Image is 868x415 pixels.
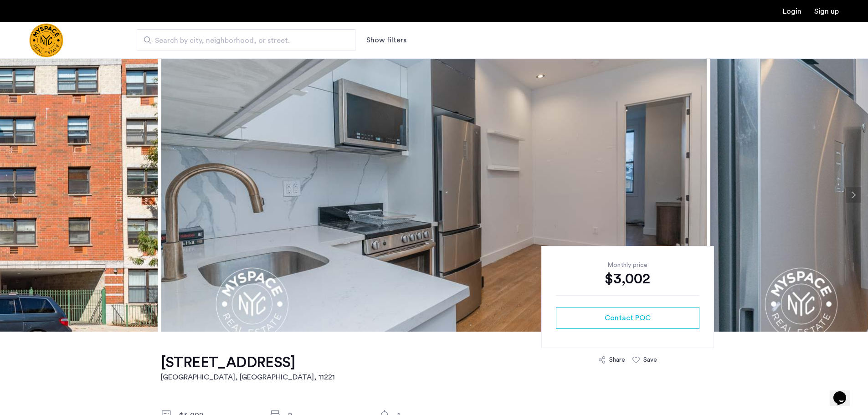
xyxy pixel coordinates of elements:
img: apartment [161,58,707,332]
button: Next apartment [846,187,861,203]
img: logo [29,23,63,57]
a: Cazamio Logo [29,23,63,57]
span: Contact POC [605,313,651,323]
a: Registration [814,8,839,15]
iframe: chat widget [830,379,859,406]
h2: [GEOGRAPHIC_DATA], [GEOGRAPHIC_DATA] , 11221 [161,372,335,383]
button: Show or hide filters [366,35,406,46]
div: Monthly price [556,261,699,270]
div: Save [643,355,657,364]
span: Search by city, neighborhood, or street. [155,35,330,46]
button: Previous apartment [7,187,22,203]
a: Login [783,8,801,15]
div: Share [609,355,625,364]
div: $3,002 [556,270,699,288]
input: Apartment Search [137,29,355,51]
button: button [556,307,699,329]
h1: [STREET_ADDRESS] [161,354,335,372]
a: [STREET_ADDRESS][GEOGRAPHIC_DATA], [GEOGRAPHIC_DATA], 11221 [161,354,335,383]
